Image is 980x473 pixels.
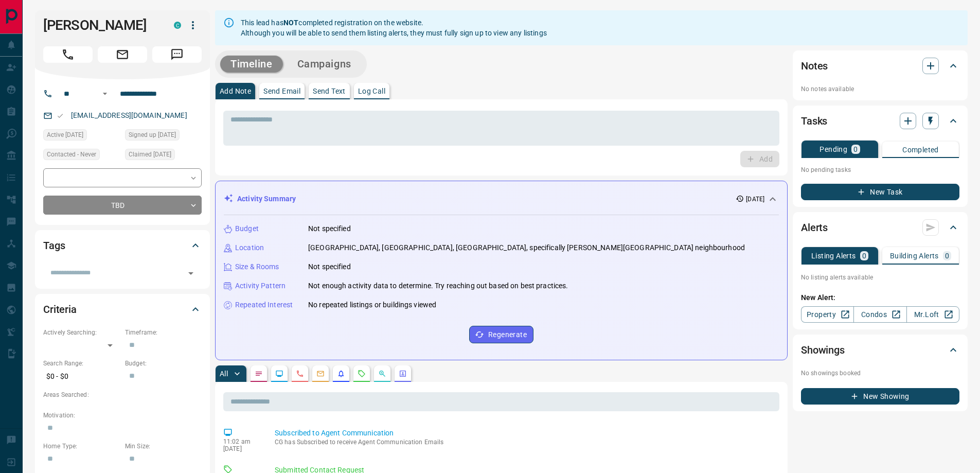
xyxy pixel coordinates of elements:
[308,242,745,253] p: [GEOGRAPHIC_DATA], [GEOGRAPHIC_DATA], [GEOGRAPHIC_DATA], specifically [PERSON_NAME][GEOGRAPHIC_DA...
[801,84,959,94] p: No notes available
[819,146,847,153] p: Pending
[98,46,147,63] span: Email
[237,194,296,204] p: Activity Summary
[862,252,866,259] p: 0
[890,252,939,259] p: Building Alerts
[853,146,858,153] p: 0
[287,56,362,73] button: Campaigns
[125,442,202,451] p: Min Size:
[308,300,436,310] p: No repeated listings or buildings viewed
[184,266,198,281] button: Open
[853,306,906,323] a: Condos
[47,149,96,160] span: Contacted - Never
[43,328,120,337] p: Actively Searching:
[43,368,120,385] p: $0 - $0
[43,390,202,399] p: Areas Searched:
[43,301,77,318] h2: Criteria
[255,370,263,378] svg: Notes
[801,388,959,405] button: New Showing
[801,58,828,74] h2: Notes
[469,326,533,343] button: Regenerate
[337,370,345,378] svg: Listing Alerts
[235,223,259,234] p: Budget
[399,370,407,378] svg: Agent Actions
[224,189,779,208] div: Activity Summary[DATE]
[235,261,279,272] p: Size & Rooms
[801,113,827,129] h2: Tasks
[801,306,854,323] a: Property
[235,281,286,291] p: Activity Pattern
[71,111,187,119] a: [EMAIL_ADDRESS][DOMAIN_NAME]
[152,46,202,63] span: Message
[283,19,298,27] strong: NOT
[263,87,300,95] p: Send Email
[43,359,120,368] p: Search Range:
[220,370,228,377] p: All
[945,252,949,259] p: 0
[275,439,775,446] p: CG has Subscribed to receive Agent Communication Emails
[43,196,202,215] div: TBD
[223,438,259,445] p: 11:02 am
[235,300,293,310] p: Repeated Interest
[801,184,959,200] button: New Task
[801,162,959,178] p: No pending tasks
[125,149,202,163] div: Sat Oct 11 2025
[57,112,64,119] svg: Email Valid
[275,370,283,378] svg: Lead Browsing Activity
[378,370,386,378] svg: Opportunities
[358,370,366,378] svg: Requests
[811,252,856,259] p: Listing Alerts
[746,195,764,204] p: [DATE]
[43,237,65,254] h2: Tags
[235,242,264,253] p: Location
[174,22,181,29] div: condos.ca
[801,215,959,240] div: Alerts
[220,56,283,73] button: Timeline
[99,87,111,100] button: Open
[223,445,259,452] p: [DATE]
[801,369,959,378] p: No showings booked
[308,261,351,272] p: Not specified
[125,328,202,337] p: Timeframe:
[801,273,959,282] p: No listing alerts available
[43,297,202,322] div: Criteria
[275,428,775,439] p: Subscribed to Agent Communication
[316,370,325,378] svg: Emails
[43,17,158,33] h1: [PERSON_NAME]
[902,146,939,153] p: Completed
[47,130,83,140] span: Active [DATE]
[906,306,959,323] a: Mr.Loft
[129,130,176,140] span: Signed up [DATE]
[125,129,202,144] div: Sat Oct 11 2025
[129,149,171,160] span: Claimed [DATE]
[358,87,385,95] p: Log Call
[801,342,845,358] h2: Showings
[801,54,959,78] div: Notes
[43,233,202,258] div: Tags
[313,87,346,95] p: Send Text
[308,223,351,234] p: Not specified
[43,411,202,420] p: Motivation:
[43,442,120,451] p: Home Type:
[308,281,568,291] p: Not enough activity data to determine. Try reaching out based on best practices.
[801,292,959,303] p: New Alert:
[220,87,251,95] p: Add Note
[43,129,120,144] div: Sat Oct 11 2025
[241,13,547,42] div: This lead has completed registration on the website. Although you will be able to send them listi...
[43,46,93,63] span: Call
[125,359,202,368] p: Budget:
[296,370,304,378] svg: Calls
[801,109,959,133] div: Tasks
[801,338,959,362] div: Showings
[801,219,828,236] h2: Alerts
